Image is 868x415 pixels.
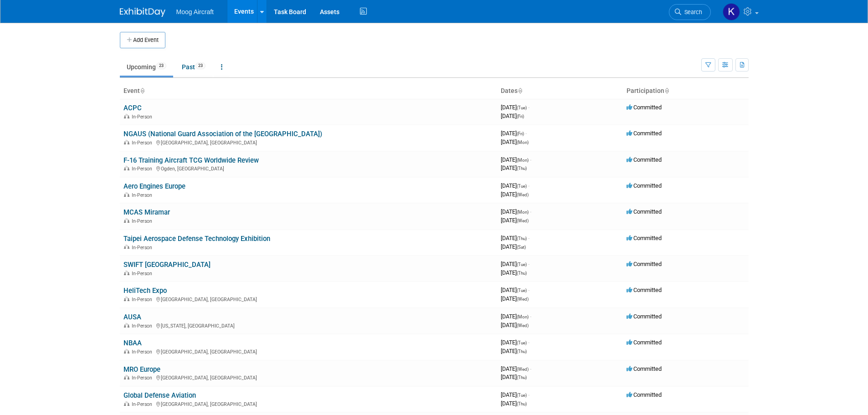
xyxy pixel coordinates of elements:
span: - [528,261,529,267]
span: In-Person [132,297,155,302]
span: [DATE] [501,191,529,198]
span: (Wed) [517,323,529,328]
span: [DATE] [501,313,531,320]
img: In-Person Event [124,349,129,354]
span: In-Person [132,192,155,198]
span: - [530,313,531,320]
span: In-Person [132,401,155,407]
span: Committed [627,287,662,293]
span: 23 [156,62,166,69]
span: Moog Aircraft [176,8,214,15]
span: In-Person [132,166,155,172]
span: - [530,365,531,372]
span: Committed [627,261,662,267]
img: In-Person Event [124,323,129,328]
span: (Mon) [517,140,529,145]
img: In-Person Event [124,192,129,197]
span: Committed [627,235,662,241]
span: Committed [627,208,662,215]
span: [DATE] [501,295,529,302]
span: - [528,182,529,189]
span: (Thu) [517,401,527,406]
span: - [528,287,529,293]
span: In-Person [132,114,155,120]
span: [DATE] [501,156,531,163]
img: Kelsey Blackley [723,3,740,20]
span: (Tue) [517,340,527,345]
span: (Tue) [517,262,527,267]
span: (Wed) [517,218,529,223]
span: [DATE] [501,391,529,398]
span: In-Person [132,271,155,277]
a: Taipei Aerospace Defense Technology Exhibition [123,235,270,243]
span: (Tue) [517,105,527,110]
span: In-Person [132,323,155,329]
div: Ogden, [GEOGRAPHIC_DATA] [123,164,493,172]
span: (Thu) [517,236,527,241]
span: [DATE] [501,182,529,189]
span: In-Person [132,245,155,251]
span: [DATE] [501,243,526,250]
div: [GEOGRAPHIC_DATA], [GEOGRAPHIC_DATA] [123,295,493,302]
span: In-Person [132,140,155,146]
span: (Tue) [517,393,527,398]
a: Past23 [175,58,212,76]
a: Sort by Event Name [140,87,144,94]
img: In-Person Event [124,245,129,249]
span: Committed [627,104,662,111]
a: Global Defense Aviation [123,391,196,400]
span: (Wed) [517,192,529,197]
span: [DATE] [501,365,531,372]
a: MCAS Miramar [123,208,170,216]
a: HeliTech Expo [123,287,167,295]
a: MRO Europe [123,365,160,374]
span: Committed [627,313,662,320]
span: Search [681,9,702,15]
img: In-Person Event [124,114,129,118]
span: [DATE] [501,235,529,241]
span: [DATE] [501,113,524,119]
button: Add Event [120,32,165,48]
img: In-Person Event [124,218,129,223]
span: (Sat) [517,245,526,250]
span: In-Person [132,218,155,224]
span: (Fri) [517,114,524,119]
span: (Tue) [517,288,527,293]
span: [DATE] [501,322,529,328]
span: [DATE] [501,104,529,111]
a: NBAA [123,339,142,347]
div: [GEOGRAPHIC_DATA], [GEOGRAPHIC_DATA] [123,400,493,407]
span: [DATE] [501,400,527,407]
span: (Thu) [517,271,527,276]
a: Search [669,4,711,20]
span: Committed [627,156,662,163]
img: In-Person Event [124,375,129,379]
a: Sort by Participation Type [664,87,669,94]
a: F-16 Training Aircraft TCG Worldwide Review [123,156,259,164]
img: In-Person Event [124,297,129,301]
span: (Mon) [517,158,529,163]
span: In-Person [132,375,155,381]
div: [GEOGRAPHIC_DATA], [GEOGRAPHIC_DATA] [123,138,493,146]
span: [DATE] [501,208,531,215]
img: In-Person Event [124,140,129,144]
a: NGAUS (National Guard Association of the [GEOGRAPHIC_DATA]) [123,130,322,138]
img: In-Person Event [124,271,129,275]
a: SWIFT [GEOGRAPHIC_DATA] [123,261,211,269]
span: (Fri) [517,131,524,136]
span: [DATE] [501,138,529,145]
span: [DATE] [501,164,527,171]
a: Aero Engines Europe [123,182,185,190]
span: (Tue) [517,184,527,189]
span: [DATE] [501,261,529,267]
span: [DATE] [501,269,527,276]
span: [DATE] [501,217,529,224]
div: [US_STATE], [GEOGRAPHIC_DATA] [123,322,493,329]
span: (Wed) [517,297,529,302]
span: (Thu) [517,375,527,380]
a: Sort by Start Date [518,87,522,94]
span: [DATE] [501,339,529,346]
span: [DATE] [501,130,527,137]
span: Committed [627,391,662,398]
span: - [528,235,529,241]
